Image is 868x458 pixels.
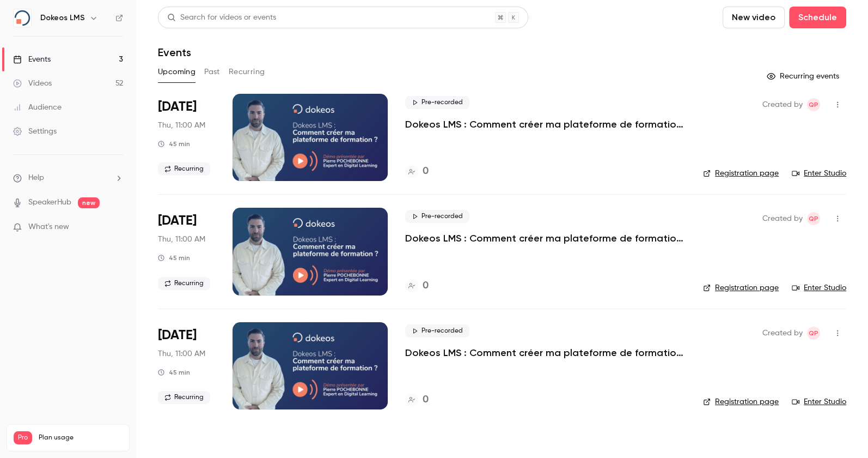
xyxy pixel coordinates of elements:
button: Recurring events [762,68,846,85]
span: Recurring [158,162,210,176]
span: Recurring [158,277,210,290]
div: Settings [13,126,57,137]
span: Pro [14,431,32,444]
a: 0 [405,393,429,407]
span: new [78,197,100,208]
div: Videos [13,78,52,89]
span: Thu, 11:00 AM [158,120,205,131]
div: Oct 23 Thu, 11:00 AM (Europe/Paris) [158,322,215,409]
span: Created by [762,98,803,111]
span: Quentin partenaires@dokeos.com [807,327,820,340]
div: 45 min [158,254,190,262]
span: [DATE] [158,327,197,344]
button: Past [204,63,220,81]
div: Search for videos or events [167,12,276,23]
span: Plan usage [39,433,123,442]
span: Help [28,172,44,184]
a: 0 [405,279,429,293]
span: Pre-recorded [405,96,469,109]
div: Oct 9 Thu, 11:00 AM (Europe/Paris) [158,94,215,181]
h6: Dokeos LMS [40,13,85,23]
li: help-dropdown-opener [13,172,123,184]
div: Oct 16 Thu, 11:00 AM (Europe/Paris) [158,208,215,295]
button: Recurring [229,63,265,81]
h4: 0 [423,164,429,179]
div: 45 min [158,368,190,377]
span: Qp [809,212,818,225]
button: Upcoming [158,63,195,81]
a: Registration page [703,282,779,293]
a: Registration page [703,168,779,179]
span: Pre-recorded [405,210,469,223]
span: [DATE] [158,212,197,230]
a: Enter Studio [792,282,846,293]
h1: Events [158,46,191,59]
span: What's new [28,221,69,233]
span: Quentin partenaires@dokeos.com [807,98,820,111]
a: Enter Studio [792,396,846,407]
a: SpeakerHub [28,197,71,208]
div: Events [13,54,51,65]
div: 45 min [158,140,190,148]
span: Thu, 11:00 AM [158,348,205,359]
span: Qp [809,327,818,340]
button: New video [723,7,785,28]
span: Created by [762,327,803,340]
a: 0 [405,164,429,179]
span: Pre-recorded [405,324,469,338]
div: Audience [13,102,62,113]
h4: 0 [423,393,429,407]
span: Recurring [158,391,210,404]
span: Thu, 11:00 AM [158,234,205,245]
a: Dokeos LMS : Comment créer ma plateforme de formation ? [405,232,686,245]
span: Quentin partenaires@dokeos.com [807,212,820,225]
span: [DATE] [158,98,197,116]
a: Registration page [703,396,779,407]
a: Enter Studio [792,168,846,179]
h4: 0 [423,279,429,293]
a: Dokeos LMS : Comment créer ma plateforme de formation ? [405,118,686,131]
button: Schedule [789,7,846,28]
a: Dokeos LMS : Comment créer ma plateforme de formation ? [405,346,686,359]
span: Created by [762,212,803,225]
img: Dokeos LMS [14,9,31,27]
span: Qp [809,98,818,111]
